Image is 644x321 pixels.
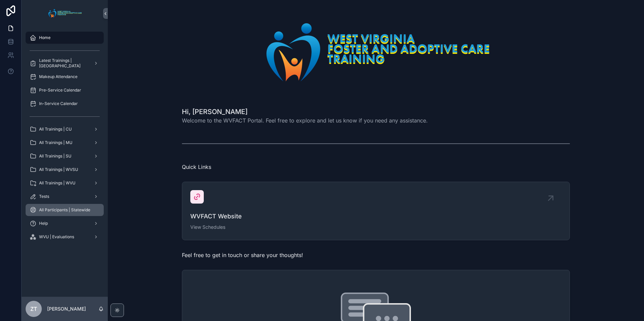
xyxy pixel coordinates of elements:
[39,180,75,186] span: All Trainings | WVU
[26,71,104,83] a: Makeup Attendance
[22,27,108,252] div: scrollable content
[190,224,561,230] span: View Schedules
[26,177,104,189] a: All Trainings | WVU
[26,217,104,229] a: Help
[182,107,428,116] h1: Hi, [PERSON_NAME]
[39,140,72,145] span: All Trainings | MU
[39,167,78,172] span: All Trainings | WVSU
[39,74,77,79] span: Makeup Attendance
[39,127,72,132] span: All Trainings | CU
[26,84,104,96] a: Pre-Service Calendar
[46,8,83,19] img: App logo
[39,234,74,240] span: WVU | Evaluations
[39,207,90,213] span: All Participants | Statewide
[26,231,104,243] a: WVU | Evaluations
[26,123,104,135] a: All Trainings | CU
[182,116,428,124] span: Welcome to the WVFACT Portal. Feel free to explore and let us know if you need any assistance.
[26,137,104,149] a: All Trainings | MU
[26,98,104,110] a: In-Service Calendar
[39,101,78,106] span: In-Service Calendar
[39,35,51,40] span: Home
[182,252,303,258] span: Feel free to get in touch or share your thoughts!
[182,164,211,170] span: Quick Links
[254,16,498,88] img: 26288-LogoRetina.png
[26,190,104,203] a: Tests
[26,204,104,216] a: All Participants | Statewide
[26,164,104,176] a: All Trainings | WVSU
[182,182,570,240] a: WVFACT WebsiteView Schedules
[26,150,104,162] a: All Trainings | SU
[39,194,49,199] span: Tests
[30,305,37,313] span: ZT
[39,221,48,226] span: Help
[39,153,71,159] span: All Trainings | SU
[190,212,561,221] span: WVFACT Website
[47,306,86,312] p: [PERSON_NAME]
[26,32,104,44] a: Home
[39,87,81,93] span: Pre-Service Calendar
[26,57,104,69] a: Latest Trainings | [GEOGRAPHIC_DATA]
[39,58,88,69] span: Latest Trainings | [GEOGRAPHIC_DATA]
